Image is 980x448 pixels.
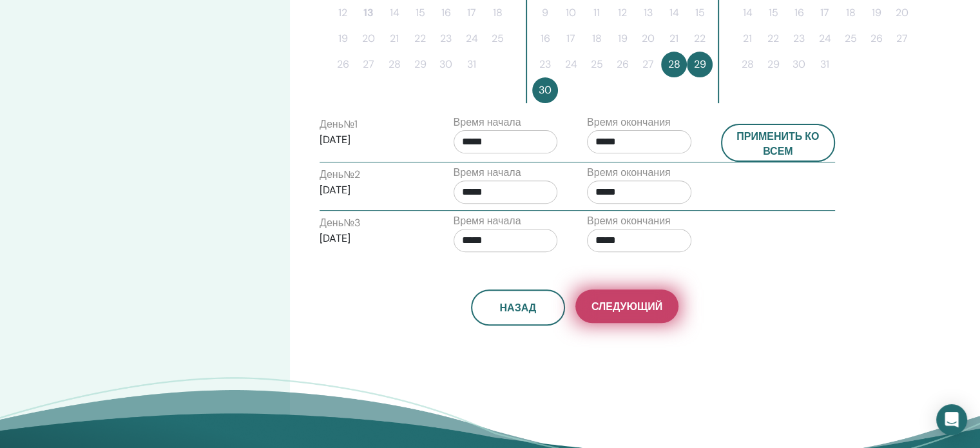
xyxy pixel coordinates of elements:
[354,216,360,229] font: 3
[742,57,754,71] font: 28
[769,6,778,19] font: 15
[320,231,351,245] font: [DATE]
[343,216,354,229] font: №
[644,6,653,19] font: 13
[593,6,600,19] font: 11
[466,32,478,45] font: 24
[846,6,856,19] font: 18
[618,6,627,19] font: 12
[587,115,671,129] font: Время окончания
[694,57,706,71] font: 29
[454,115,521,129] font: Время начала
[743,6,753,19] font: 14
[363,57,374,71] font: 27
[591,57,603,71] font: 25
[872,6,881,19] font: 19
[320,183,351,197] font: [DATE]
[793,57,805,71] font: 30
[454,214,521,228] font: Время начала
[390,6,399,19] font: 14
[642,57,654,71] font: 27
[542,6,548,19] font: 9
[320,168,343,181] font: День
[575,289,678,323] button: Следующий
[354,168,360,181] font: 2
[337,57,349,71] font: 26
[587,166,671,179] font: Время окончания
[669,32,678,45] font: 21
[566,6,576,19] font: 10
[467,6,476,19] font: 17
[471,289,565,326] button: Назад
[896,32,908,45] font: 27
[320,216,343,229] font: День
[363,6,374,19] font: 13
[845,32,857,45] font: 25
[793,32,805,45] font: 23
[440,32,452,45] font: 23
[343,168,354,181] font: №
[320,133,351,146] font: [DATE]
[343,117,354,131] font: №
[320,117,343,131] font: День
[439,57,452,71] font: 30
[493,6,503,19] font: 18
[414,32,426,45] font: 22
[390,32,399,45] font: 21
[819,32,831,45] font: 24
[354,117,358,131] font: 1
[592,32,602,45] font: 18
[870,32,883,45] font: 26
[936,404,967,435] div: Открытый Интерком Мессенджер
[338,32,348,45] font: 19
[389,57,401,71] font: 28
[668,57,680,71] font: 28
[454,166,521,179] font: Время начала
[441,6,451,19] font: 16
[820,6,829,19] font: 17
[566,32,575,45] font: 17
[669,6,679,19] font: 14
[721,124,836,161] button: Применить ко всем
[362,32,375,45] font: 20
[820,57,829,71] font: 31
[539,83,552,97] font: 30
[492,32,504,45] font: 25
[617,57,629,71] font: 26
[767,57,780,71] font: 29
[541,32,550,45] font: 16
[565,57,577,71] font: 24
[694,32,706,45] font: 22
[499,301,536,315] font: Назад
[736,129,819,157] font: Применить ко всем
[587,214,671,228] font: Время окончания
[767,32,779,45] font: 22
[896,6,908,19] font: 20
[642,32,655,45] font: 20
[794,6,804,19] font: 16
[743,32,752,45] font: 21
[695,6,705,19] font: 15
[338,6,347,19] font: 12
[539,57,551,71] font: 23
[416,6,425,19] font: 15
[414,57,427,71] font: 29
[618,32,628,45] font: 19
[467,57,476,71] font: 31
[591,300,662,313] font: Следующий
